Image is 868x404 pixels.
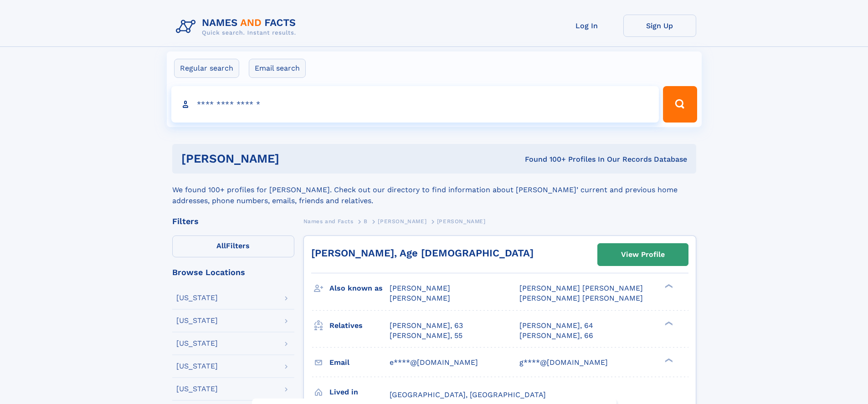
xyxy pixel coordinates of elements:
div: [US_STATE] [176,294,218,302]
div: Filters [172,217,294,225]
a: [PERSON_NAME], 55 [390,331,462,341]
span: All [216,241,226,250]
div: [US_STATE] [176,385,218,393]
a: Log In [550,15,623,37]
span: [PERSON_NAME] [PERSON_NAME] [519,284,643,292]
div: View Profile [621,244,665,265]
div: ❯ [663,283,673,289]
div: We found 100+ profiles for [PERSON_NAME]. Check out our directory to find information about [PERS... [172,174,696,206]
span: [PERSON_NAME] [PERSON_NAME] [519,294,643,302]
div: [US_STATE] [176,317,218,324]
span: [PERSON_NAME] [437,218,486,225]
div: Found 100+ Profiles In Our Records Database [402,154,687,164]
input: search input [171,86,659,123]
div: Browse Locations [172,268,294,276]
div: ❯ [663,320,673,326]
div: ❯ [663,357,673,363]
div: [US_STATE] [176,363,218,370]
a: Sign Up [623,15,696,37]
h3: Lived in [329,384,390,400]
label: Regular search [174,59,239,78]
h3: Relatives [329,318,390,333]
a: View Profile [598,244,688,266]
h3: Also known as [329,281,390,296]
label: Email search [249,59,306,78]
a: [PERSON_NAME] [378,215,426,227]
a: Names and Facts [303,215,354,227]
span: [GEOGRAPHIC_DATA], [GEOGRAPHIC_DATA] [390,390,546,399]
label: Filters [172,235,294,257]
div: [US_STATE] [176,340,218,347]
h3: Email [329,355,390,370]
span: [PERSON_NAME] [378,218,426,225]
a: B [364,215,368,227]
img: Logo Names and Facts [172,15,303,39]
span: B [364,218,368,225]
h1: [PERSON_NAME] [181,153,402,164]
a: [PERSON_NAME], 66 [519,331,593,341]
button: Search Button [663,86,697,123]
a: [PERSON_NAME], 64 [519,321,593,331]
a: [PERSON_NAME], 63 [390,321,463,331]
span: [PERSON_NAME] [390,284,450,292]
a: [PERSON_NAME], Age [DEMOGRAPHIC_DATA] [311,247,534,259]
span: [PERSON_NAME] [390,294,450,302]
